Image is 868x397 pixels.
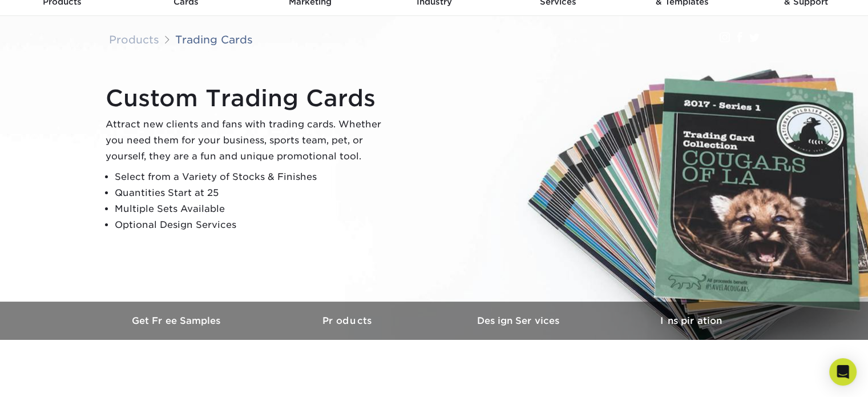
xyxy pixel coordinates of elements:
li: Quantities Start at 25 [115,185,391,201]
li: Select from a Variety of Stocks & Finishes [115,169,391,185]
div: Open Intercom Messenger [829,358,857,386]
p: Attract new clients and fans with trading cards. Whether you need them for your business, sports ... [106,117,391,165]
h3: Get Free Samples [92,315,263,326]
li: Optional Design Services [115,217,391,233]
a: Design Services [434,302,605,340]
a: Products [109,33,159,46]
h3: Design Services [434,315,605,326]
a: Trading Cards [175,33,253,46]
a: Inspiration [605,302,777,340]
a: Products [263,302,434,340]
li: Multiple Sets Available [115,201,391,217]
h3: Inspiration [605,315,777,326]
h1: Custom Trading Cards [106,85,391,112]
a: Get Free Samples [92,302,263,340]
h3: Products [263,315,434,326]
